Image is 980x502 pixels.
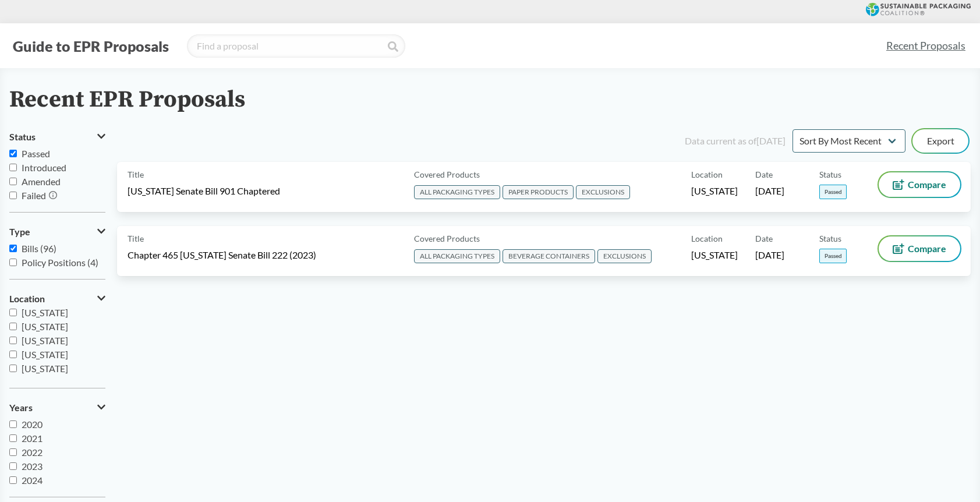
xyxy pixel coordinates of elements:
[912,129,968,153] button: Export
[691,249,738,261] span: [US_STATE]
[9,309,17,316] input: [US_STATE]
[22,148,50,159] span: Passed
[9,323,17,330] input: [US_STATE]
[22,363,68,374] span: [US_STATE]
[22,162,66,173] span: Introduced
[576,185,630,199] span: EXCLUSIONS
[9,476,17,484] input: 2024
[691,168,723,181] span: Location
[9,192,17,199] input: Failed
[9,434,17,442] input: 2021
[755,185,784,197] span: [DATE]
[22,335,68,346] span: [US_STATE]
[22,419,43,430] span: 2020
[128,185,280,197] span: [US_STATE] Senate Bill 901 Chaptered
[9,178,17,185] input: Amended
[22,176,61,187] span: Amended
[9,227,30,237] span: Type
[9,87,245,113] h2: Recent EPR Proposals
[414,168,480,181] span: Covered Products
[9,402,33,413] span: Years
[9,37,172,55] button: Guide to EPR Proposals
[22,257,98,268] span: Policy Positions (4)
[22,321,68,332] span: [US_STATE]
[819,168,841,181] span: Status
[755,168,773,181] span: Date
[22,475,43,486] span: 2024
[9,365,17,372] input: [US_STATE]
[9,132,36,142] span: Status
[9,448,17,456] input: 2022
[22,190,46,201] span: Failed
[9,259,17,266] input: Policy Positions (4)
[414,249,500,263] span: ALL PACKAGING TYPES
[22,307,68,318] span: [US_STATE]
[9,289,105,309] button: Location
[9,245,17,252] input: Bills (96)
[691,232,723,245] span: Location
[9,462,17,470] input: 2023
[414,185,500,199] span: ALL PACKAGING TYPES
[9,294,45,304] span: Location
[908,180,946,189] span: Compare
[691,185,738,197] span: [US_STATE]
[503,185,574,199] span: PAPER PRODUCTS
[128,249,316,261] span: Chapter 465 [US_STATE] Senate Bill 222 (2023)
[503,249,595,263] span: BEVERAGE CONTAINERS
[128,232,144,245] span: Title
[597,249,652,263] span: EXCLUSIONS
[908,244,946,253] span: Compare
[9,222,105,242] button: Type
[879,236,960,261] button: Compare
[819,232,841,245] span: Status
[685,134,786,148] div: Data current as of [DATE]
[9,150,17,157] input: Passed
[414,232,480,245] span: Covered Products
[9,398,105,418] button: Years
[755,249,784,261] span: [DATE]
[22,433,43,444] span: 2021
[9,420,17,428] input: 2020
[128,168,144,181] span: Title
[9,337,17,344] input: [US_STATE]
[819,185,847,199] span: Passed
[881,33,971,59] a: Recent Proposals
[879,172,960,197] button: Compare
[755,232,773,245] span: Date
[22,461,43,472] span: 2023
[9,351,17,358] input: [US_STATE]
[22,349,68,360] span: [US_STATE]
[22,447,43,458] span: 2022
[9,127,105,147] button: Status
[819,249,847,263] span: Passed
[22,243,56,254] span: Bills (96)
[187,34,405,58] input: Find a proposal
[9,164,17,171] input: Introduced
